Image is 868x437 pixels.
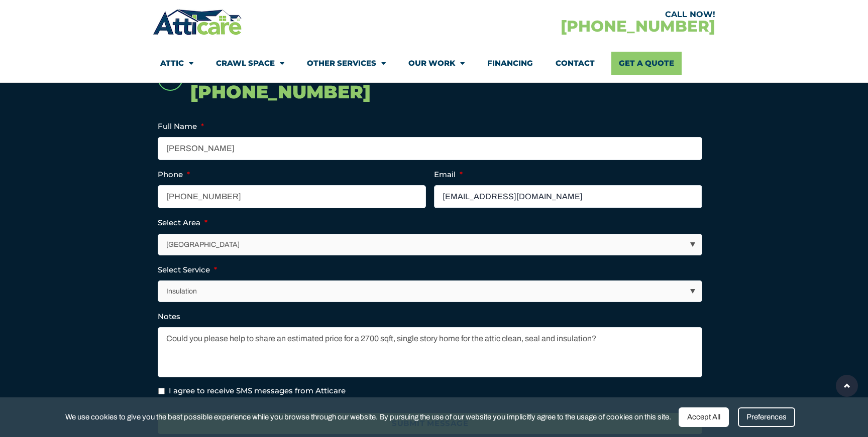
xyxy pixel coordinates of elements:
[738,407,795,427] div: Preferences
[408,52,465,75] a: Our Work
[158,121,204,131] label: Full Name
[307,52,386,75] a: Other Services
[434,11,715,19] div: CALL NOW!
[160,52,708,75] nav: Menu
[158,170,190,180] label: Phone
[158,265,217,275] label: Select Service
[611,52,682,75] a: Get A Quote
[216,52,284,75] a: Crawl Space
[169,385,346,397] label: I agree to receive SMS messages from Atticare
[65,411,671,423] span: We use cookies to give you the best possible experience while you browse through our website. By ...
[158,312,180,322] label: Notes
[160,52,193,75] a: Attic
[556,52,595,75] a: Contact
[679,407,729,427] div: Accept All
[434,170,463,180] label: Email
[158,218,207,228] label: Select Area
[487,52,533,75] a: Financing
